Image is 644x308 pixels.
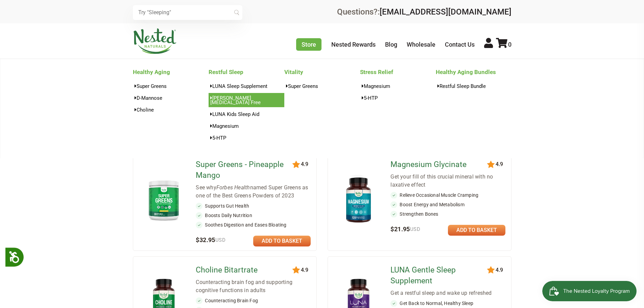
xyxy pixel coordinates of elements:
div: Get a restful sleep and wake up refreshed [390,289,505,297]
div: Get your fill of this crucial mineral with no laxative effect [390,173,505,189]
li: Get Back to Normal, Healthy Sleep [390,300,505,307]
a: Choline Bitartrate [196,265,293,276]
a: Wholesale [407,41,435,48]
iframe: Button to open loyalty program pop-up [542,281,637,301]
a: Stress Relief [360,67,436,77]
a: [PERSON_NAME][MEDICAL_DATA] Free [209,93,284,107]
img: Super Greens - Pineapple Mango [144,177,184,223]
a: LUNA Kids Sleep Aid [209,109,284,119]
li: Supports Gut Health [196,203,311,209]
input: Try "Sleeping" [133,5,242,20]
li: Strengthen Bones [390,211,505,217]
a: Blog [385,41,397,48]
img: Nested Naturals [133,28,177,54]
li: Boost Energy and Metabolism [390,201,505,208]
a: [EMAIL_ADDRESS][DOMAIN_NAME] [380,7,511,17]
li: Counteracting Brain Fog [196,297,311,304]
a: Magnesium [209,121,284,131]
a: Magnesium [360,81,436,91]
span: 0 [508,41,511,48]
div: Questions?: [337,8,511,16]
span: $21.95 [390,226,420,233]
span: $32.95 [196,236,225,243]
a: Super Greens [133,81,209,91]
a: Healthy Aging Bundles [436,67,511,77]
img: Magnesium Glycinate [339,174,378,226]
li: Soothes Digestion and Eases Bloating [196,221,311,228]
a: 5-HTP [209,133,284,143]
a: 5-HTP [360,93,436,103]
span: USD [215,237,225,243]
a: Restful Sleep [209,67,284,77]
a: D-Mannose [133,93,209,103]
a: Super Greens - Pineapple Mango [196,159,293,181]
div: See why named Super Greens as one of the Best Greens Powders of 2023 [196,184,311,200]
a: Restful Sleep Bundle [436,81,511,91]
a: LUNA Sleep Supplement [209,81,284,91]
a: Healthy Aging [133,67,209,77]
span: USD [410,226,420,232]
a: 0 [496,41,511,48]
li: Relieve Occasional Muscle Cramping [390,192,505,198]
a: Nested Rewards [331,41,376,48]
a: Store [296,38,321,51]
div: Counteracting brain fog and supporting cognitive functions in adults [196,278,311,294]
em: Forbes Health [216,184,250,191]
li: Boosts Daily Nutrition [196,212,311,219]
a: Magnesium Glycinate [390,159,488,170]
a: Vitality [284,67,360,77]
a: Choline [133,105,209,115]
a: Contact Us [445,41,475,48]
a: LUNA Gentle Sleep Supplement [390,265,488,286]
a: Super Greens [284,81,360,91]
